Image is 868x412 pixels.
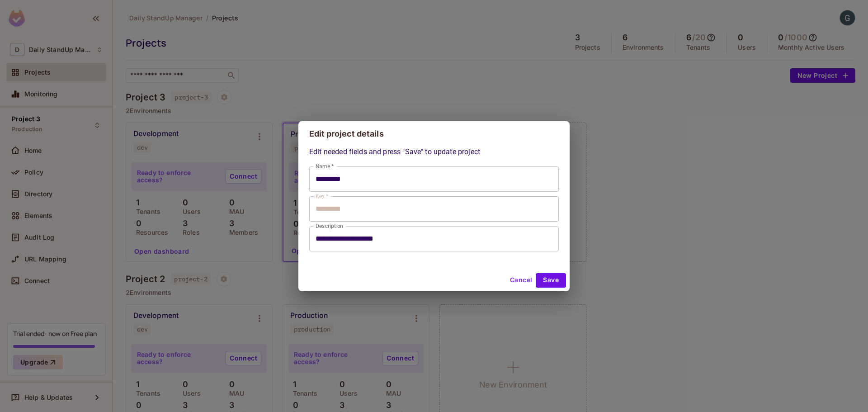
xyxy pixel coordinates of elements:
[298,121,570,147] h2: Edit project details
[536,273,566,288] button: Save
[309,147,559,251] div: Edit needed fields and press "Save" to update project
[506,273,536,288] button: Cancel
[316,192,328,200] label: Key *
[316,162,334,170] label: Name *
[316,222,343,230] label: Description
